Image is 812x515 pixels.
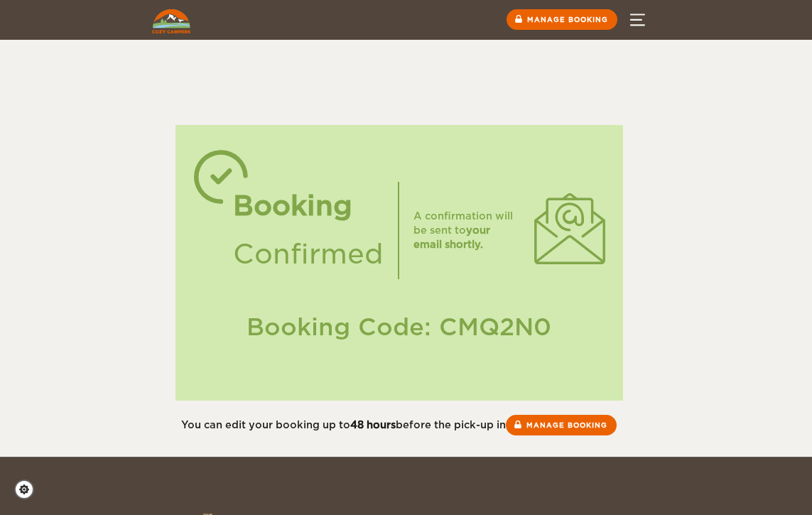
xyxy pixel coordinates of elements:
a: Manage booking [506,415,617,435]
div: Booking Code: CMQ2N0 [190,310,609,344]
div: Booking [233,182,384,230]
div: Confirmed [233,230,384,278]
div: You can edit your booking up to before the pick-up in [151,415,648,435]
a: Cookie settings [14,479,43,499]
div: A confirmation will be sent to [413,209,520,251]
a: Manage booking [507,9,617,30]
strong: 48 hours [350,419,396,430]
img: Cozy Campers [152,9,190,33]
